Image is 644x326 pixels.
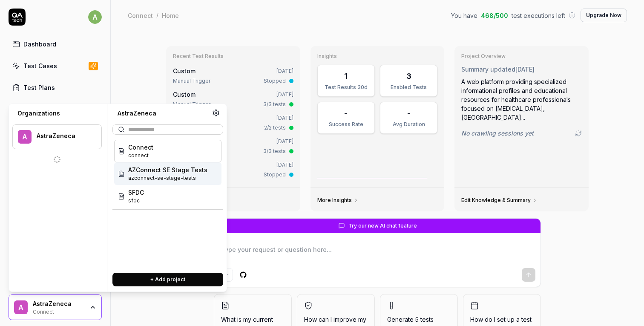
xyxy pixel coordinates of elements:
span: 468 / 500 [481,11,508,20]
a: Custom[DATE]Manual TriggerStopped [171,159,295,180]
div: A web platform providing specialized informational profiles and educational resources for healthc... [461,77,582,122]
div: Connect [128,11,153,20]
span: Try our new AI chat feature [348,222,417,230]
div: Connect [33,308,84,314]
button: Upgrade Now [581,9,627,22]
a: Custom[DATE]Manual Trigger3/3 tests [171,88,295,110]
a: Custom[DATE]Manual Trigger3/3 tests [171,135,295,157]
h3: Recent Test Results [173,53,293,60]
div: Manual Trigger [173,77,210,85]
span: Custom [173,91,195,98]
span: a [88,10,102,24]
h3: Project Overview [461,53,582,60]
div: AstraZeneca [37,132,90,140]
span: Custom [173,67,195,75]
div: 3/3 tests [263,101,286,108]
div: 1 [344,70,348,82]
div: Organizations [12,109,102,118]
time: [DATE] [276,162,293,168]
div: Test Results 30d [323,84,369,91]
div: - [407,107,411,119]
span: Summary updated [461,66,515,73]
a: Custom[DATE]Manual TriggerStopped [171,65,295,87]
button: AAstraZenecaConnect [9,294,102,320]
span: A [18,130,32,144]
a: Test Cases [9,58,102,74]
div: AstraZeneca [112,109,212,118]
button: AAstraZeneca [12,124,102,149]
span: Project ID: CyF1 [128,152,153,159]
div: Manual Trigger [173,101,210,108]
a: Organization settings [212,109,220,119]
span: test executions left [512,11,565,20]
span: Project ID: 7yvQ [128,174,207,182]
div: Success Rate [323,121,369,128]
span: SFDC [128,188,144,197]
a: Custom[DATE]Manual Trigger2/2 tests [171,112,295,133]
span: No crawling sessions yet [461,129,534,138]
div: Avg Duration [385,121,432,128]
a: Test Plans [9,79,102,96]
div: / [156,11,158,20]
a: Results [9,101,102,118]
span: Connect [128,143,153,152]
span: AZConnect SE Stage Tests [128,165,207,174]
div: Stopped [264,77,286,85]
time: [DATE] [276,138,293,144]
time: [DATE] [276,68,293,74]
div: 3 [406,70,411,82]
div: 3/3 tests [263,147,286,155]
div: Test Cases [23,61,57,70]
div: AstraZeneca [33,300,84,308]
span: A [14,300,28,314]
time: [DATE] [276,91,293,98]
div: 2/2 tests [264,124,286,132]
button: a [88,9,102,26]
time: [DATE] [276,115,293,121]
div: Enabled Tests [385,84,432,91]
a: More Insights [317,197,359,204]
div: - [344,107,348,119]
h3: Insights [317,53,438,60]
div: Test Plans [23,83,55,92]
div: Suggestions [112,138,223,266]
button: + Add project [112,273,223,286]
span: Project ID: sNlP [128,197,144,205]
a: Go to crawling settings [575,130,582,137]
div: Dashboard [23,40,56,49]
a: Dashboard [9,36,102,52]
time: [DATE] [515,66,535,73]
a: Edit Knowledge & Summary [461,197,538,204]
div: Stopped [264,171,286,179]
span: You have [451,11,477,20]
div: Home [162,11,179,20]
